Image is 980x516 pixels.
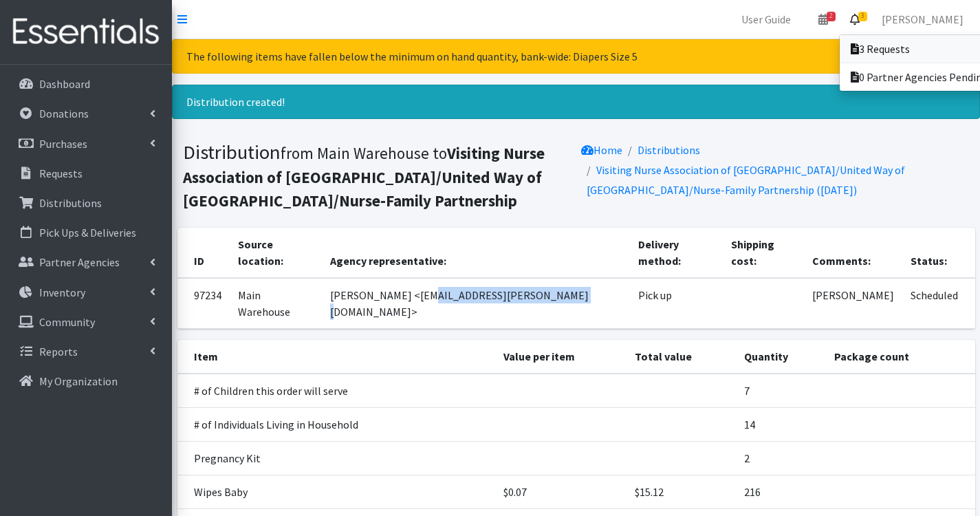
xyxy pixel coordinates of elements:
[6,279,166,306] a: Inventory
[172,85,980,119] div: Distribution created!
[39,107,89,120] p: Donations
[6,160,166,187] a: Requests
[322,228,630,278] th: Agency representative:
[826,340,974,374] th: Package count
[581,143,622,157] a: Home
[902,228,974,278] th: Status:
[183,143,545,211] small: from Main Warehouse to
[177,228,230,278] th: ID
[183,143,545,211] b: Visiting Nurse Association of [GEOGRAPHIC_DATA]/United Way of [GEOGRAPHIC_DATA]/Nurse-Family Part...
[804,278,902,329] td: [PERSON_NAME]
[736,407,826,441] td: 14
[39,286,85,299] p: Inventory
[6,130,166,158] a: Purchases
[736,340,826,374] th: Quantity
[495,475,627,508] td: $0.07
[39,196,102,210] p: Distributions
[39,374,118,388] p: My Organization
[6,367,166,395] a: My Organization
[627,475,737,508] td: $15.12
[177,475,495,508] td: Wipes Baby
[736,475,826,508] td: 216
[839,6,871,33] a: 3
[630,228,723,278] th: Delivery method:
[630,278,723,329] td: Pick up
[6,219,166,246] a: Pick Ups & Deliveries
[39,315,95,329] p: Community
[902,278,974,329] td: Scheduled
[172,39,980,74] div: The following items have fallen below the minimum on hand quantity, bank-wide: Diapers Size 5
[177,374,495,408] td: # of Children this order will serve
[627,340,737,374] th: Total value
[39,137,87,151] p: Purchases
[177,441,495,475] td: Pregnancy Kit
[871,6,974,33] a: [PERSON_NAME]
[6,100,166,127] a: Donations
[39,255,120,269] p: Partner Agencies
[6,189,166,217] a: Distributions
[183,140,571,212] h1: Distribution
[39,166,83,180] p: Requests
[177,278,230,329] td: 97234
[39,345,78,358] p: Reports
[736,374,826,408] td: 7
[495,340,627,374] th: Value per item
[827,12,836,21] span: 2
[730,6,802,33] a: User Guide
[39,226,136,239] p: Pick Ups & Deliveries
[858,12,867,21] span: 3
[230,228,323,278] th: Source location:
[177,407,495,441] td: # of Individuals Living in Household
[723,228,804,278] th: Shipping cost:
[177,340,495,374] th: Item
[39,77,90,91] p: Dashboard
[736,441,826,475] td: 2
[6,9,166,55] img: HumanEssentials
[807,6,839,33] a: 2
[6,248,166,276] a: Partner Agencies
[6,338,166,365] a: Reports
[587,163,905,197] a: Visiting Nurse Association of [GEOGRAPHIC_DATA]/United Way of [GEOGRAPHIC_DATA]/Nurse-Family Part...
[6,308,166,336] a: Community
[230,278,323,329] td: Main Warehouse
[6,70,166,98] a: Dashboard
[638,143,700,157] a: Distributions
[322,278,630,329] td: [PERSON_NAME] <[EMAIL_ADDRESS][PERSON_NAME][DOMAIN_NAME]>
[804,228,902,278] th: Comments:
